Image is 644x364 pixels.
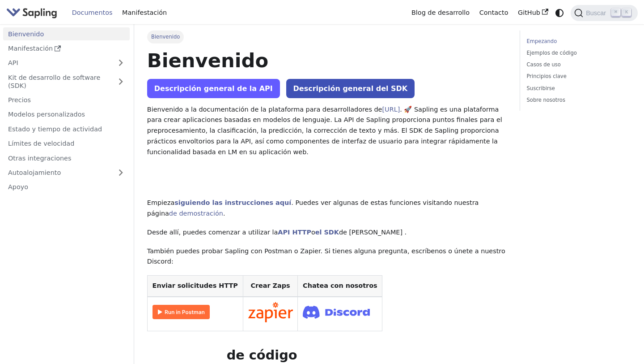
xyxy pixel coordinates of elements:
a: Manifestación [117,6,172,20]
a: Contacto [475,6,513,20]
a: Manifestación [3,42,130,55]
a: Autoalojamiento [3,166,130,179]
button: Buscar (Comando+K) [571,5,637,21]
button: Expandir la categoría de la barra lateral 'SDK' [112,71,130,92]
font: Modelos personalizados [8,111,85,118]
font: Chatea con nosotros [303,282,377,289]
img: Sapling.ai [6,6,57,19]
a: Casos de uso [527,61,628,69]
font: de [PERSON_NAME] . [339,229,407,236]
font: Manifestación [8,45,53,52]
a: Empezando [527,37,628,46]
font: Documentos [72,9,113,16]
a: API HTTP [278,229,311,236]
a: Descripción general de la API [147,79,280,98]
font: de código [227,347,297,363]
a: [URL] [382,106,400,113]
a: API [3,56,112,69]
font: Descripción general del SDK [293,84,408,93]
font: . Puedes ver algunas de estas funciones visitando nuestra página [147,199,479,217]
kbd: K [622,9,631,17]
font: Precios [8,96,31,104]
font: Límites de velocidad [8,140,74,147]
button: Cambiar entre modo oscuro y claro (actualmente modo sistema) [553,6,566,19]
a: Principios clave [527,72,628,81]
a: siguiendo las instrucciones aquí [174,199,291,206]
a: GitHub [513,6,553,20]
font: También puedes probar Sapling con Postman o Zapier. Si tienes alguna pregunta, escríbenos o únete... [147,247,505,265]
font: Bienvenido [151,34,180,40]
font: Kit de desarrollo de software (SDK) [8,74,100,89]
a: de demostración [169,210,223,217]
font: Buscar [586,9,606,17]
img: Únete a Discord [303,303,370,321]
font: Descripción general de la API [154,84,273,93]
font: Estado y tiempo de actividad [8,126,102,133]
font: Empezando [527,38,557,44]
font: Bienvenido [147,49,268,72]
img: Conectarse en Zapier [248,302,293,323]
font: o [311,229,315,236]
a: Precios [3,94,130,107]
nav: Pan rallado [147,30,507,43]
a: Descripción general del SDK [286,79,415,98]
font: Bienvenido a la documentación de la plataforma para desarrolladores de [147,106,382,113]
font: GitHub [518,9,540,16]
font: Bienvenido [8,30,44,38]
font: Sobre nosotros [527,97,565,103]
a: Estado y tiempo de actividad [3,122,130,135]
a: Kit de desarrollo de software (SDK) [3,71,112,92]
font: Autoalojamiento [8,169,61,176]
img: Corre en Cartero [153,305,210,319]
a: Modelos personalizados [3,108,130,121]
font: Principios clave [527,73,567,79]
a: Blog de desarrollo [407,6,475,20]
font: API [8,59,18,66]
a: Apoyo [3,181,130,194]
font: . [223,210,225,217]
font: Empieza [147,199,174,206]
font: Casos de uso [527,61,561,68]
font: . 🚀 Sapling es una plataforma para crear aplicaciones basadas en modelos de lenguaje. La API de S... [147,106,502,156]
a: Documentos [67,6,117,20]
font: Suscribirse [527,85,555,91]
font: Manifestación [122,9,167,16]
a: Sobre nosotros [527,96,628,104]
kbd: ⌘ [611,9,620,17]
font: Enviar solicitudes HTTP [153,282,238,289]
font: Blog de desarrollo [411,9,470,16]
font: Ejemplos de código [527,50,577,56]
a: Suscribirse [527,84,628,93]
a: Ejemplos de código [527,49,628,57]
a: Bienvenido [3,27,130,40]
button: Expandir la categoría 'API' de la barra lateral [112,56,130,69]
font: Otras integraciones [8,155,71,162]
a: Sapling.ai [6,6,60,19]
font: Contacto [479,9,508,16]
a: el SDK [315,229,339,236]
font: Apoyo [8,183,28,191]
font: Crear Zaps [250,282,290,289]
a: Límites de velocidad [3,137,130,150]
font: Desde allí, puedes comenzar a utilizar la [147,229,278,236]
a: Otras integraciones [3,152,130,165]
